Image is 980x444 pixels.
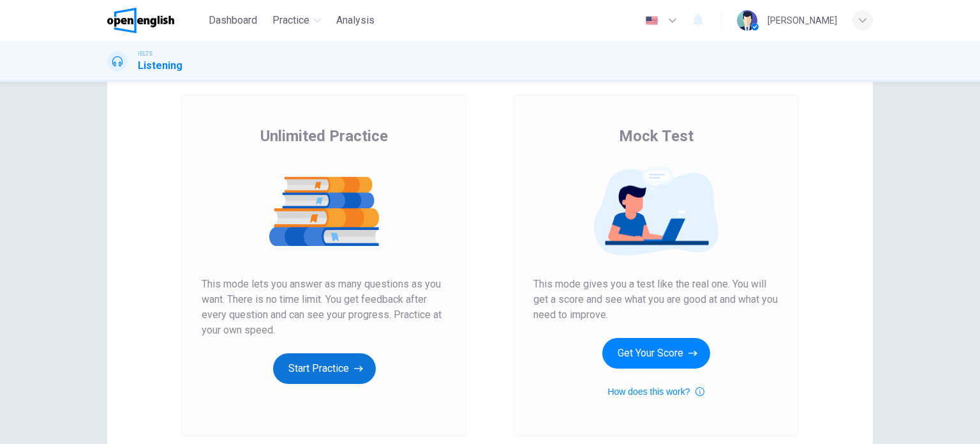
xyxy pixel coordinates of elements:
[768,13,837,28] div: [PERSON_NAME]
[273,353,376,384] button: Start Practice
[272,13,309,28] span: Practice
[267,9,326,32] button: Practice
[619,126,694,146] span: Mock Test
[602,338,710,369] button: Get Your Score
[107,8,204,33] a: OpenEnglish logo
[138,58,182,73] h1: Listening
[607,384,704,399] button: How does this work?
[260,126,388,146] span: Unlimited Practice
[336,13,375,28] span: Analysis
[204,9,262,32] button: Dashboard
[209,13,257,28] span: Dashboard
[533,277,778,323] span: This mode gives you a test like the real one. You will get a score and see what you are good at a...
[138,49,152,58] span: IELTS
[107,8,174,33] img: OpenEnglish logo
[202,277,447,338] span: This mode lets you answer as many questions as you want. There is no time limit. You get feedback...
[331,9,380,32] button: Analysis
[737,10,757,31] img: Profile picture
[644,16,660,26] img: en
